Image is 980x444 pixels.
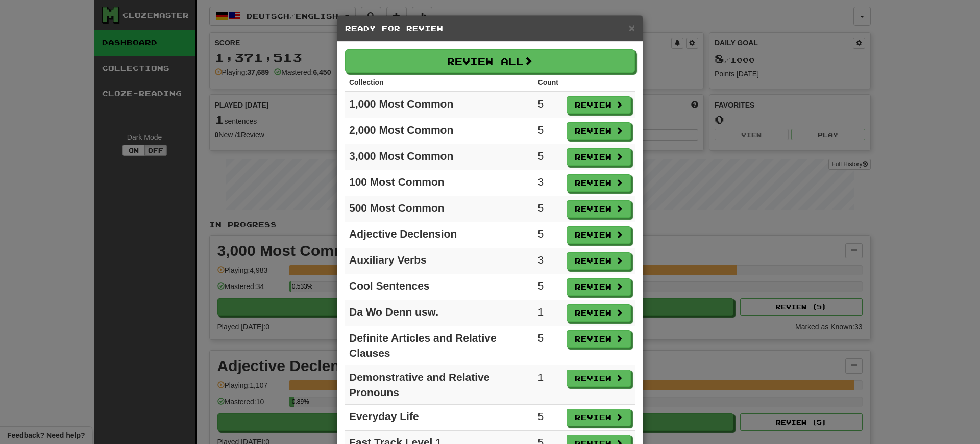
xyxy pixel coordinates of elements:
[629,22,635,34] span: ×
[345,49,635,73] button: Review All
[534,144,562,170] td: 5
[567,174,631,192] button: Review
[534,326,562,365] td: 5
[567,330,631,348] button: Review
[629,22,635,33] button: Close
[567,226,631,244] button: Review
[534,118,562,144] td: 5
[567,148,631,166] button: Review
[534,300,562,326] td: 1
[345,196,534,222] td: 500 Most Common
[534,405,562,431] td: 5
[345,365,534,405] td: Demonstrative and Relative Pronouns
[534,73,562,92] th: Count
[534,365,562,405] td: 1
[534,222,562,248] td: 5
[534,274,562,300] td: 5
[567,304,631,322] button: Review
[345,300,534,326] td: Da Wo Denn usw.
[345,73,534,92] th: Collection
[567,409,631,426] button: Review
[345,405,534,431] td: Everyday Life
[534,92,562,118] td: 5
[345,274,534,300] td: Cool Sentences
[567,278,631,296] button: Review
[345,222,534,248] td: Adjective Declension
[567,122,631,140] button: Review
[567,252,631,270] button: Review
[345,118,534,144] td: 2,000 Most Common
[345,248,534,274] td: Auxiliary Verbs
[534,196,562,222] td: 5
[534,248,562,274] td: 3
[567,370,631,387] button: Review
[345,23,635,34] h5: Ready for Review
[567,96,631,114] button: Review
[534,170,562,196] td: 3
[567,200,631,218] button: Review
[345,92,534,118] td: 1,000 Most Common
[345,144,534,170] td: 3,000 Most Common
[345,326,534,365] td: Definite Articles and Relative Clauses
[345,170,534,196] td: 100 Most Common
